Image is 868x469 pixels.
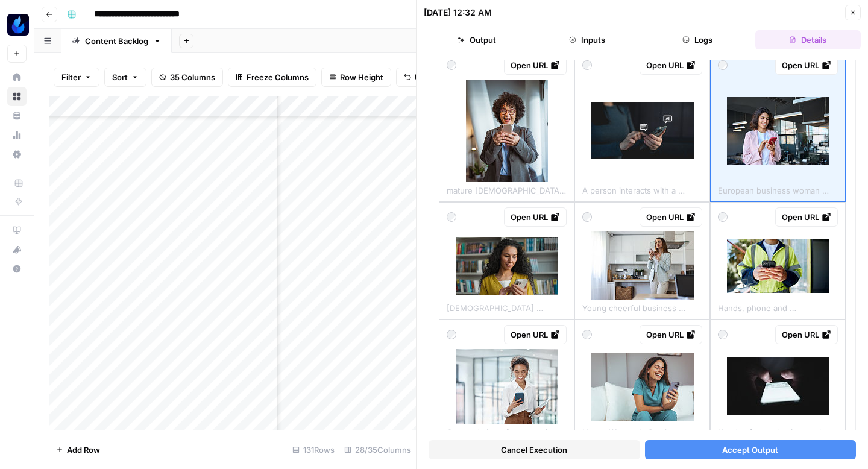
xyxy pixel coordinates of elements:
[782,59,831,71] div: Open URL
[447,300,567,314] span: [DEMOGRAPHIC_DATA] [DEMOGRAPHIC_DATA] woman student mobile phone user smartphone texting sms chat...
[591,102,694,159] img: a-person-interacts-with-a-smartphone-displaying-chat-and-ai-features-symbolizing-modern.jpg
[646,59,696,71] div: Open URL
[7,125,27,145] a: Usage
[582,182,702,197] span: A person interacts with a smartphone, displaying chat and AI features, symbolizing modern communi...
[466,80,548,182] img: mature-african-american-businesswoman-use-mobile-phone-at-workplace.jpg
[782,329,831,341] div: Open URL
[456,237,558,295] img: latin-hispanic-arab-woman-student-mobile-phone-user-smartphone-texting-sms-chatting-gadget.jpg
[640,55,702,75] a: Open URL
[112,71,128,83] span: Sort
[7,259,27,279] button: Help + Support
[85,35,148,47] div: Content Backlog
[7,68,27,87] a: Home
[504,207,567,227] a: Open URL
[429,440,640,459] button: Cancel Execution
[775,55,838,75] a: Open URL
[61,29,172,53] a: Content Backlog
[775,207,838,227] a: Open URL
[782,211,831,223] div: Open URL
[511,211,560,223] div: Open URL
[339,440,416,459] div: 28/35 Columns
[151,68,223,87] button: 35 Columns
[718,424,838,438] span: Hands of man chatting on the mobile phone, typing message. Slow motion
[504,325,567,344] a: Open URL
[727,357,829,415] img: hands-of-man-chatting-on-the-mobile-phone-typing-message-slow-motion.jpg
[722,444,778,456] span: Accept Output
[104,68,146,87] button: Sort
[447,424,567,438] span: Cropped shot of an attractive young businesswoman sending a text while working in her office
[7,145,27,164] a: Settings
[170,71,215,83] span: 35 Columns
[321,68,391,87] button: Row Height
[54,68,99,87] button: Filter
[504,55,567,75] a: Open URL
[228,68,316,87] button: Freeze Columns
[7,87,27,106] a: Browse
[7,10,27,40] button: Workspace: AgentFire Content
[67,444,100,456] span: Add Row
[7,240,27,259] button: What's new?
[582,424,702,438] span: Happy Woman In Scrubs Smiling While Using Smartphone At Home
[645,440,857,459] button: Accept Output
[511,59,560,71] div: Open URL
[718,300,838,314] span: Hands, phone and [MEDICAL_DATA] with texting, person or contact with info for building developmen...
[591,353,694,421] img: happy-woman-in-scrubs-smiling-while-using-smartphone-at-home.jpg
[7,221,27,240] a: AirOps Academy
[591,231,694,300] img: young-cheerful-business-woman-using-her-phone-alone-in-the-morning-in-the-kitchen-one-happy.jpg
[456,349,558,424] img: cropped-shot-of-an-attractive-young-businesswoman-sending-a-text-while-working-in-her-office.jpg
[718,182,838,197] span: European business woman manager using cell phone mobile app standing indoors in office. [DEMOGRAP...
[7,106,27,125] a: Your Data
[775,325,838,344] a: Open URL
[640,207,702,227] a: Open URL
[646,329,696,341] div: Open URL
[511,329,560,341] div: Open URL
[534,30,640,49] button: Inputs
[49,440,107,459] button: Add Row
[727,97,829,165] img: european-business-woman-manager-using-cell-phone-mobile-app-standing-indoors-in-office-latin.jpg
[501,444,567,456] span: Cancel Execution
[424,30,529,49] button: Output
[646,211,696,223] div: Open URL
[447,182,567,197] span: mature [DEMOGRAPHIC_DATA] businesswoman use mobile phone at workplace
[424,7,492,19] div: [DATE] 12:32 AM
[396,68,443,87] button: Undo
[8,241,26,259] div: What's new?
[340,71,383,83] span: Row Height
[7,14,29,36] img: AgentFire Content Logo
[645,30,750,49] button: Logs
[288,440,339,459] div: 131 Rows
[727,239,829,293] img: hands-phone-and-construction-worker-with-texting-person-or-contact-with-info-for-building.jpg
[61,71,81,83] span: Filter
[247,71,309,83] span: Freeze Columns
[755,30,861,49] button: Details
[582,300,702,314] span: Young cheerful business woman using her phone alone in the morning in the kitchen. One happy chee...
[640,325,702,344] a: Open URL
